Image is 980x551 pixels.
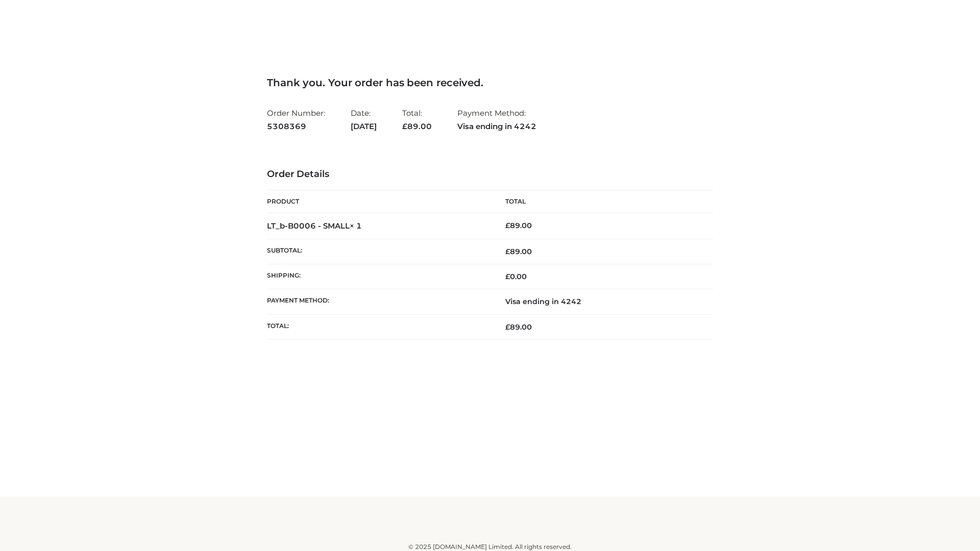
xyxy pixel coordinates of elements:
th: Total: [267,314,490,339]
span: 89.00 [402,121,432,131]
span: £ [505,322,510,332]
th: Product [267,190,490,213]
strong: Visa ending in 4242 [457,120,536,133]
span: £ [402,121,407,131]
bdi: 0.00 [505,272,527,281]
li: Order Number: [267,104,325,135]
h3: Thank you. Your order has been received. [267,77,713,89]
span: 89.00 [505,247,532,256]
td: Visa ending in 4242 [490,289,713,314]
strong: LT_b-B0006 - SMALL [267,221,362,231]
span: £ [505,247,510,256]
li: Total: [402,104,432,135]
h3: Order Details [267,169,713,180]
th: Total [490,190,713,213]
li: Date: [351,104,377,135]
bdi: 89.00 [505,221,532,230]
strong: [DATE] [351,120,377,133]
th: Shipping: [267,264,490,289]
strong: 5308369 [267,120,325,133]
th: Payment method: [267,289,490,314]
strong: × 1 [350,221,362,231]
li: Payment Method: [457,104,536,135]
span: £ [505,221,510,230]
th: Subtotal: [267,239,490,264]
span: £ [505,272,510,281]
span: 89.00 [505,322,532,332]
